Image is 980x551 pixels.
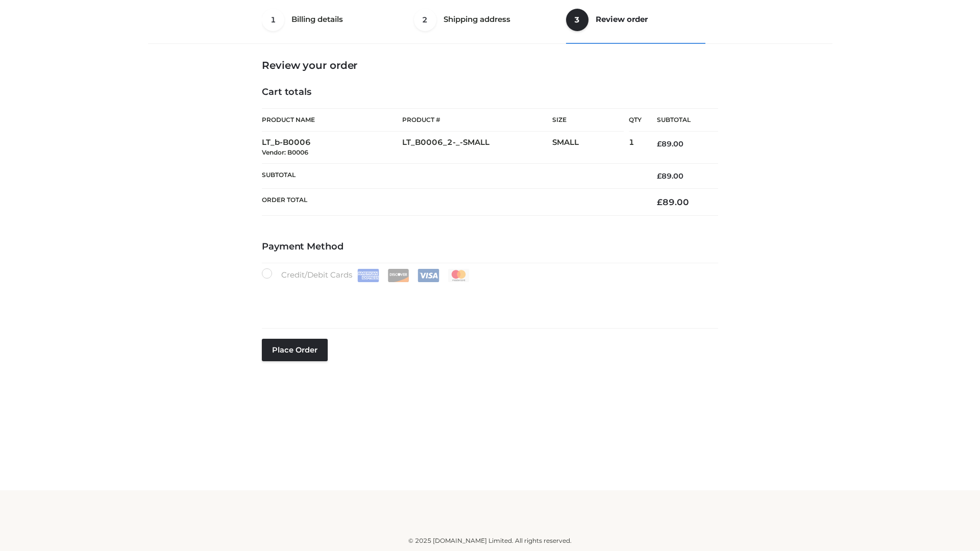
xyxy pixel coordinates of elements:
th: Size [552,109,624,132]
iframe: Secure payment input frame [260,280,716,317]
h3: Review your order [262,59,718,71]
img: Discover [387,269,409,282]
th: Product Name [262,108,402,132]
button: Place order [262,339,328,361]
h4: Payment Method [262,241,718,253]
td: LT_b-B0006 [262,132,402,164]
div: © 2025 [DOMAIN_NAME] Limited. All rights reserved. [152,536,828,546]
label: Credit/Debit Cards [262,268,471,282]
td: LT_B0006_2-_-SMALL [402,132,552,164]
td: SMALL [552,132,629,164]
img: Visa [418,269,439,282]
span: £ [657,197,663,207]
th: Product # [402,108,552,132]
th: Subtotal [642,109,718,132]
h4: Cart totals [262,87,718,98]
bdi: 89.00 [657,171,683,181]
bdi: 89.00 [657,139,683,148]
img: Mastercard [448,269,470,282]
th: Subtotal [262,163,642,188]
img: Amex [357,269,379,282]
td: 1 [629,132,642,164]
th: Order Total [262,189,642,216]
span: £ [657,139,661,148]
span: £ [657,171,661,181]
th: Qty [629,108,642,132]
bdi: 89.00 [657,197,689,207]
small: Vendor: B0006 [262,148,308,156]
